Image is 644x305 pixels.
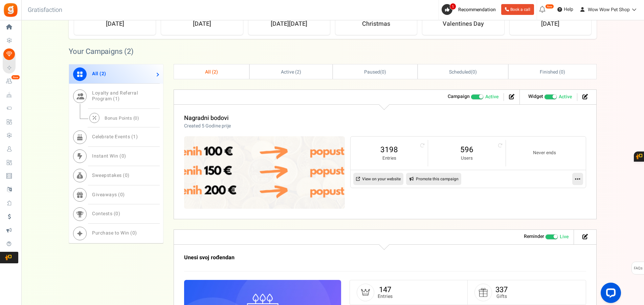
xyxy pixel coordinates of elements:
[501,4,534,15] a: Book a call
[540,68,565,76] span: Finished ( )
[364,68,386,76] span: ( )
[448,93,470,100] strong: Campaign
[193,20,211,28] strong: [DATE]
[92,133,138,140] span: Celebrate Events ( )
[435,155,498,162] small: Users
[562,6,573,13] span: Help
[271,20,307,28] strong: [DATE][DATE]
[92,191,125,198] span: Giveaways ( )
[214,68,216,76] span: 2
[362,20,390,28] strong: Christmas
[92,70,106,77] span: All ( )
[69,48,134,55] h2: Your Campaigns ( )
[184,123,231,129] p: Created 5 Godine prije
[20,3,70,17] h3: Gratisfaction
[127,46,131,57] span: 2
[513,150,577,156] small: Never ends
[458,6,496,13] span: Recommendation
[560,233,569,240] span: Live
[121,152,125,160] span: 0
[561,68,563,76] span: 0
[545,4,554,9] em: New
[378,294,393,299] small: Entries
[588,6,630,13] span: Wow Wow Pet Shop
[541,20,559,28] strong: [DATE]
[3,2,18,18] img: Gratisfaction
[379,284,391,295] a: 147
[92,172,130,179] span: Sweepstakes ( )
[435,144,498,155] a: 596
[297,68,299,76] span: 2
[3,76,18,87] a: New
[382,68,384,76] span: 0
[115,95,118,102] span: 1
[449,68,476,76] span: ( )
[523,93,577,101] li: Widget activated
[205,68,218,76] span: All ( )
[559,94,572,100] span: Active
[133,133,136,140] span: 1
[485,94,498,100] span: Active
[449,68,471,76] span: Scheduled
[92,89,138,102] span: Loyalty and Referral Program ( )
[132,229,135,237] span: 0
[184,114,229,123] a: Nagradni bodovi
[357,144,421,155] a: 3198
[281,68,301,76] span: Active ( )
[357,155,421,162] small: Entries
[106,20,124,28] strong: [DATE]
[11,75,20,80] em: New
[92,229,137,237] span: Purchase to Win ( )
[495,284,508,295] a: 337
[102,70,105,77] span: 2
[125,172,128,179] span: 0
[105,115,139,121] span: Bonus Points ( )
[135,115,137,121] span: 0
[353,173,403,185] a: View on your website
[634,262,643,275] span: FAQs
[528,93,543,100] strong: Widget
[115,210,118,217] span: 0
[442,4,498,15] a: 1 Recommendation
[92,152,126,160] span: Instant Win ( )
[406,173,461,185] a: Promote this campaign
[555,4,576,15] a: Help
[495,294,508,299] small: Gifts
[472,68,475,76] span: 0
[443,20,484,28] strong: Valentines Day
[184,255,506,261] h3: Unesi svoj rođendan
[120,191,123,198] span: 0
[524,233,544,240] strong: Reminder
[450,3,456,10] span: 1
[364,68,380,76] span: Paused
[92,210,120,217] span: Contests ( )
